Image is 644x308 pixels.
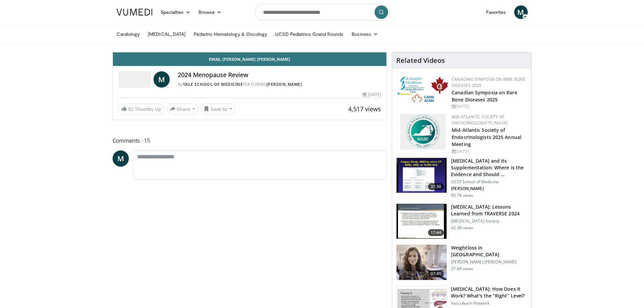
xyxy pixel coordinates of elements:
[452,114,508,126] a: Mid-Atlantic Society of Endocrinologists (MASE)
[348,27,382,41] a: Business
[113,27,144,41] a: Cardiology
[451,244,527,258] h3: Weightloss in [GEOGRAPHIC_DATA]
[396,244,527,280] a: 07:41 Weightloss in [GEOGRAPHIC_DATA] [PERSON_NAME] [PERSON_NAME] 27.6K views
[451,266,473,271] p: 27.6K views
[451,158,527,178] h3: [MEDICAL_DATA] and its Supplementation: Where is the Evidence and Should …
[428,183,444,190] span: 31:30
[482,5,510,19] a: Favorites
[397,158,447,193] img: 4bb25b40-905e-443e-8e37-83f056f6e86e.150x105_q85_crop-smart_upscale.jpg
[190,27,271,41] a: Pediatric Hematology & Oncology
[167,103,198,114] button: Share
[451,186,527,191] p: [PERSON_NAME]
[113,52,387,66] a: Email [PERSON_NAME] [PERSON_NAME]
[451,225,473,231] p: 42.3K views
[451,259,527,265] p: [PERSON_NAME] [PERSON_NAME]
[113,150,129,167] a: M
[396,56,445,65] h4: Related Videos
[398,76,448,104] img: 59b7dea3-8883-45d6-a110-d30c6cb0f321.png.150x105_q85_autocrop_double_scale_upscale_version-0.2.png
[153,71,170,88] a: M
[396,158,527,198] a: 31:30 [MEDICAL_DATA] and its Supplementation: Where is the Evidence and Should … UCSF School of M...
[113,136,387,145] span: Comments 15
[452,148,526,155] div: [DATE]
[255,4,390,20] input: Search topics, interventions
[363,92,381,98] div: [DATE]
[452,127,521,147] a: Mid-Atlantic Society of Endocrinologists 2025 Annual Meeting
[183,81,243,87] a: Yale School of Medicine
[451,218,527,224] p: [MEDICAL_DATA] Society
[194,5,225,19] a: Browse
[451,204,527,217] h3: [MEDICAL_DATA]: Lessons Learned from TRAVERSE 2024
[117,9,152,16] img: VuMedi Logo
[144,27,190,41] a: [MEDICAL_DATA]
[118,71,151,88] img: Yale School of Medicine
[400,114,446,149] img: f382488c-070d-4809-84b7-f09b370f5972.png.150x105_q85_autocrop_double_scale_upscale_version-0.2.png
[452,89,517,103] a: Canadian Symposia on Rare Bone Diseases 2025
[428,270,444,277] span: 07:41
[157,5,195,19] a: Specialties
[451,193,473,198] p: 50.7K views
[201,103,235,114] button: Save to
[118,104,164,114] a: 92 Thumbs Up
[396,204,527,239] a: 17:44 [MEDICAL_DATA]: Lessons Learned from TRAVERSE 2024 [MEDICAL_DATA] Society 42.3K views
[451,179,527,185] p: UCSF School of Medicine
[397,245,447,280] img: 9983fed1-7565-45be-8934-aef1103ce6e2.150x105_q85_crop-smart_upscale.jpg
[128,106,134,112] span: 92
[452,76,525,88] a: Canadian Symposia on Rare Bone Diseases 2025
[266,81,302,87] a: [PERSON_NAME]
[178,81,381,88] div: By FEATURING
[271,27,348,41] a: UCSD Pediatrics Grand Rounds
[452,103,526,110] div: [DATE]
[348,105,381,113] span: 4,517 views
[451,301,527,306] p: Vasculearn Network
[428,229,444,236] span: 17:44
[397,204,447,239] img: 1317c62a-2f0d-4360-bee0-b1bff80fed3c.150x105_q85_crop-smart_upscale.jpg
[514,5,528,19] a: M
[178,71,381,79] h4: 2024 Menopause Review
[451,286,527,299] h3: [MEDICAL_DATA]: How Does It Work? What's the “Right” Level?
